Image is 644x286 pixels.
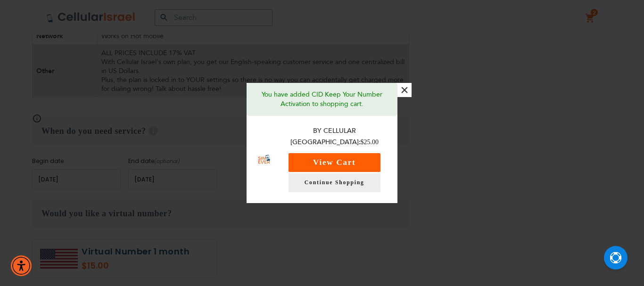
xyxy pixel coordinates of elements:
[289,153,380,172] button: View Cart
[281,125,388,148] p: By Cellular [GEOGRAPHIC_DATA]:
[289,173,380,192] a: Continue Shopping
[254,90,390,109] p: You have added CID Keep Your Number Activation to shopping cart.
[11,255,32,276] div: Accessibility Menu
[397,83,412,97] button: ×
[361,139,379,146] span: $25.00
